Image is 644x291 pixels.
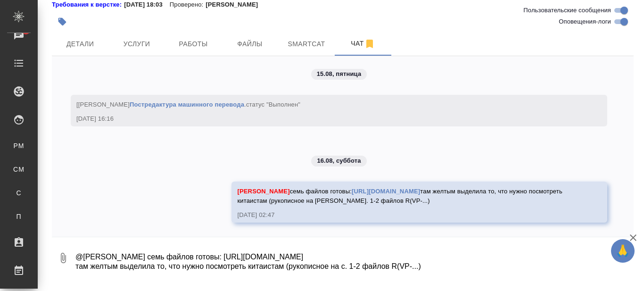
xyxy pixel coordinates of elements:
[58,38,103,50] span: Детали
[52,11,73,32] button: Добавить тэг
[246,101,300,108] span: статус "Выполнен"
[317,69,362,79] p: 15.08, пятница
[237,210,574,220] div: [DATE] 02:47
[7,207,31,226] a: П
[352,188,420,195] a: [URL][DOMAIN_NAME]
[12,165,26,174] span: CM
[340,38,386,50] span: Чат
[227,38,272,50] span: Файлы
[7,160,31,179] a: CM
[559,17,611,26] span: Оповещения-логи
[615,241,631,261] span: 🙏
[7,183,31,202] a: С
[7,136,31,155] a: PM
[130,101,244,108] a: Постредактура машинного перевода
[523,6,611,15] span: Пользовательские сообщения
[611,239,635,263] button: 🙏
[364,38,375,50] svg: Отписаться
[76,114,574,124] div: [DATE] 16:16
[12,212,26,221] span: П
[2,23,35,47] a: 1
[76,101,300,108] span: [[PERSON_NAME] .
[237,188,289,195] span: [PERSON_NAME]
[237,188,564,204] span: семь файлов готовы: там желтым выделила то, что нужно посмотреть китаистам (рукописное на [PERSON...
[317,156,361,166] p: 16.08, суббота
[12,141,26,150] span: PM
[171,38,216,50] span: Работы
[114,38,159,50] span: Услуги
[284,38,329,50] span: Smartcat
[12,188,26,198] span: С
